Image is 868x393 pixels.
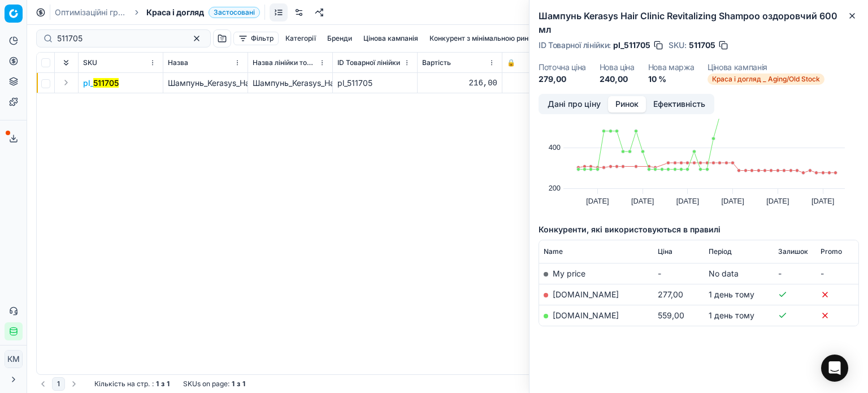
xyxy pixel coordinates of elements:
button: Go to next page [67,377,81,391]
strong: з [161,379,164,388]
text: [DATE] [586,197,609,205]
span: SKU : [669,41,687,49]
dt: Нова ціна [600,63,635,71]
span: Назва [168,58,188,67]
dd: 10 % [648,74,695,85]
td: - [653,263,704,284]
span: SKU [83,58,97,67]
input: Пошук по SKU або назві [57,33,181,44]
text: [DATE] [721,197,744,205]
span: 1 день тому [709,290,754,299]
strong: 1 [232,379,235,388]
button: Фільтр [233,32,279,45]
text: 400 [549,143,561,152]
dt: Цінова кампанія [708,63,824,71]
button: Ефективність [646,96,713,113]
span: 277,00 [658,290,683,299]
span: 511705 [689,40,715,51]
span: Краса і доглядЗастосовані [146,7,260,18]
span: Залишок [778,247,808,256]
span: Шампунь_Kerasys_Hair_Clinic_Revitalizing_Shampoo_оздоровчий_600_мл [168,78,442,88]
h2: Шампунь Kerasys Hair Clinic Revitalizing Shampoo оздоровчий 600 мл [539,9,859,36]
button: Бренди [323,32,357,45]
span: pl_511705 [613,40,650,51]
span: Період [709,247,732,256]
button: Цінова кампанія [359,32,423,45]
text: [DATE] [676,197,699,205]
span: Ціна [658,247,672,256]
button: Expand [59,76,73,89]
div: 216,00 [422,77,497,89]
a: [DOMAIN_NAME] [553,310,619,320]
span: Promo [821,247,842,256]
button: Ринок [608,96,646,113]
strong: 1 [167,379,170,388]
dt: Поточна ціна [539,63,586,71]
td: - [774,263,816,284]
span: pl_ [83,77,119,89]
h5: Конкуренти, які використовуються в правилі [539,224,859,235]
strong: 1 [242,379,245,388]
text: [DATE] [811,197,834,205]
div: pl_511705 [337,77,413,89]
span: ID Товарної лінійки : [539,41,611,49]
span: Кількість на стр. [94,379,150,388]
div: : [94,379,170,388]
nav: breadcrumb [55,7,260,18]
mark: 511705 [93,78,119,88]
span: Назва лінійки товарів [253,58,316,67]
button: Expand all [59,56,73,70]
button: Дані про ціну [540,96,608,113]
strong: з [237,379,240,388]
span: Краса і догляд [146,7,204,18]
a: [DOMAIN_NAME] [553,290,619,299]
text: 200 [549,184,561,192]
span: Застосовані [209,7,260,18]
text: [DATE] [631,197,654,205]
nav: pagination [36,377,81,391]
a: Оптимізаційні групи [55,7,127,18]
span: SKUs on page : [183,379,229,388]
button: 1 [52,377,65,391]
button: Конкурент з мінімальною ринковою ціною [425,32,575,45]
div: Open Intercom Messenger [821,355,848,382]
dd: 279,00 [539,74,586,85]
div: Шампунь_Kerasys_Hair_Clinic_Revitalizing_Shampoo_оздоровчий_600_мл [253,77,328,89]
button: Go to previous page [36,377,50,391]
span: Вартість [422,58,451,67]
span: 1 день тому [709,310,754,320]
dd: 240,00 [600,74,635,85]
td: - [816,263,858,284]
dt: Нова маржа [648,63,695,71]
text: [DATE] [766,197,789,205]
span: 559,00 [658,310,684,320]
span: 🔒 [507,58,515,67]
span: КM [5,351,22,368]
button: Категорії [281,32,320,45]
button: КM [5,350,23,368]
span: Name [544,247,563,256]
span: My price [553,269,585,278]
strong: 1 [156,379,159,388]
span: Краса і догляд _ Aging/Old Stock [708,74,824,85]
span: ID Товарної лінійки [337,58,400,67]
td: No data [704,263,774,284]
button: pl_511705 [83,77,119,89]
